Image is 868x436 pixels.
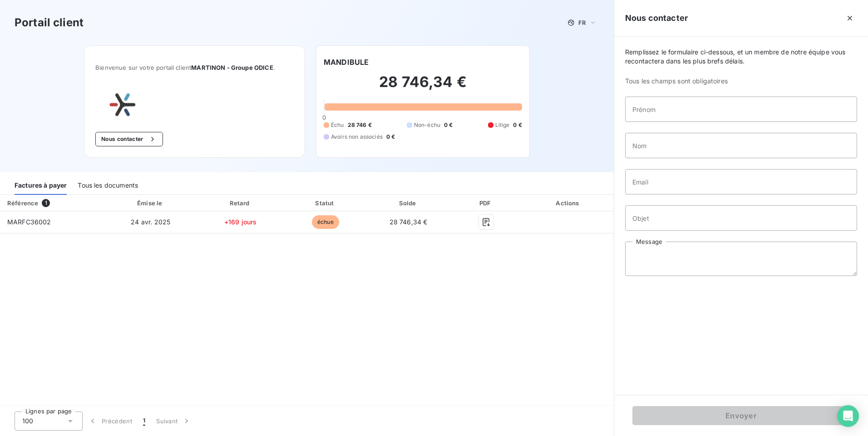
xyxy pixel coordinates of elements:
[444,121,453,129] span: 0 €
[632,406,850,425] button: Envoyer
[578,19,586,26] span: FR
[7,199,38,207] div: Référence
[625,133,857,158] input: placeholder
[15,15,84,31] h3: Portail client
[191,64,273,71] span: MARTINON - Groupe ODICE
[451,199,521,208] div: PDF
[322,114,326,121] span: 0
[837,405,859,427] div: Open Intercom Messenger
[312,215,339,229] span: échue
[199,199,281,208] div: Retard
[7,218,51,226] span: MARFC36002
[414,121,440,129] span: Non-échu
[78,176,138,195] div: Tous les documents
[495,121,510,129] span: Litige
[625,48,857,66] span: Remplissez le formulaire ci-dessous, et un membre de notre équipe vous recontactera dans les plus...
[331,133,383,141] span: Avoirs non associés
[348,121,372,129] span: 28 746 €
[331,121,344,129] span: Échu
[625,169,857,194] input: placeholder
[285,199,365,208] div: Statut
[369,199,447,208] div: Solde
[386,133,395,141] span: 0 €
[143,417,145,426] span: 1
[525,199,612,208] div: Actions
[95,93,153,117] img: Company logo
[324,57,369,68] h6: MANDIBULE
[95,132,163,146] button: Nous contacter
[15,176,67,195] div: Factures à payer
[390,218,428,226] span: 28 746,34 €
[625,12,688,24] h5: Nous contacter
[42,199,50,207] span: 1
[625,205,857,231] input: placeholder
[324,73,522,100] h2: 28 746,34 €
[106,199,196,208] div: Émise le
[224,218,257,226] span: +169 jours
[151,412,197,431] button: Suivant
[138,412,151,431] button: 1
[95,64,294,71] span: Bienvenue sur votre portail client .
[131,218,170,226] span: 24 avr. 2025
[625,77,857,86] span: Tous les champs sont obligatoires
[83,412,138,431] button: Précédent
[22,417,33,426] span: 100
[625,97,857,122] input: placeholder
[513,121,522,129] span: 0 €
